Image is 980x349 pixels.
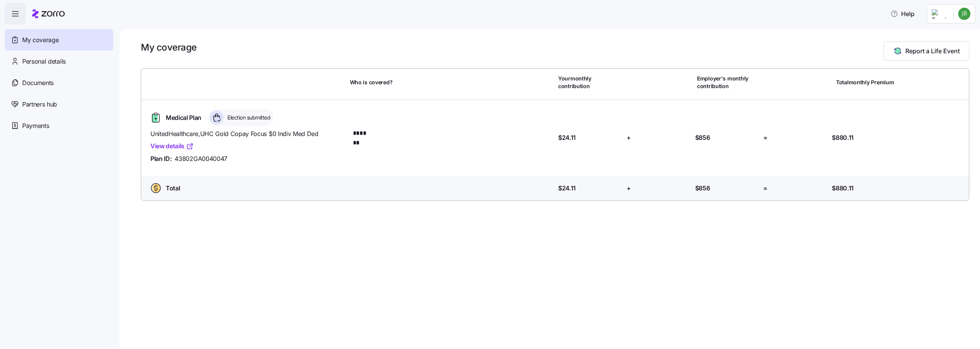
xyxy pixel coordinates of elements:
span: Report a Life Event [905,46,960,56]
span: Total [166,184,180,193]
span: $856 [695,133,710,143]
span: $880.11 [832,133,854,143]
span: Partners hub [22,100,57,109]
a: View details [150,141,194,151]
a: Personal details [5,51,113,72]
a: Partners hub [5,93,113,115]
span: $856 [695,184,710,193]
button: Report a Life Event [884,41,969,61]
a: My coverage [5,29,113,51]
img: Employer logo [932,9,947,18]
span: Election submitted [225,114,270,121]
span: Employer's monthly contribution [697,75,761,90]
span: + [627,133,631,143]
span: Your monthly contribution [558,75,622,90]
span: My coverage [22,35,59,45]
img: c8b97255364af2b7e80802196e886798 [958,8,970,20]
span: Plan ID: [150,154,171,164]
span: Personal details [22,57,66,66]
span: Who is covered? [350,79,393,86]
h1: My coverage [141,41,197,53]
span: 43802GA0040047 [175,154,227,164]
span: $24.11 [558,133,576,143]
span: $24.11 [558,184,576,193]
span: = [763,133,768,143]
span: = [763,184,768,193]
span: Help [890,9,915,18]
span: $880.11 [832,184,854,193]
button: Help [884,6,921,21]
span: Medical Plan [166,113,201,123]
a: Documents [5,72,113,93]
span: + [627,184,631,193]
a: Payments [5,115,113,136]
span: Documents [22,78,54,88]
span: UnitedHealthcare , UHC Gold Copay Focus $0 Indiv Med Ded [150,129,344,139]
span: Total monthly Premium [836,79,894,86]
span: Payments [22,121,49,131]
